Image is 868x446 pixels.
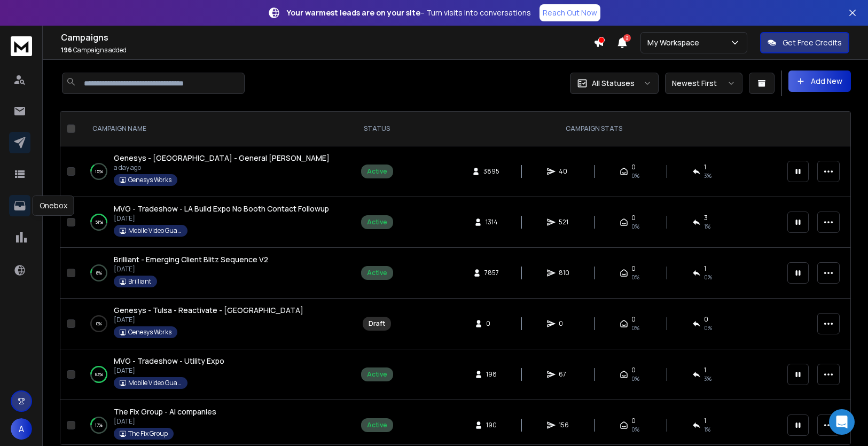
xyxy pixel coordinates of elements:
[95,369,103,380] p: 83 %
[704,425,710,434] span: 1 %
[631,374,639,383] span: 0%
[128,176,171,184] p: Genesys Works
[829,409,855,435] div: Open Intercom Messenger
[114,417,216,426] p: [DATE]
[114,356,224,366] a: MVG - Tradeshow - Utility Expo
[95,217,103,228] p: 51 %
[114,305,303,316] a: Genesys - Tulsa - Reactivate - [GEOGRAPHIC_DATA]
[559,421,569,429] span: 156
[704,366,706,374] span: 1
[783,37,842,48] p: Get Free Credits
[559,370,569,379] span: 67
[128,277,151,286] p: Brilliant
[559,319,569,328] span: 0
[114,406,216,417] span: The Fix Group - AI companies
[559,167,569,176] span: 40
[11,36,32,56] img: logo
[95,166,103,177] p: 15 %
[704,417,706,425] span: 1
[631,214,636,222] span: 0
[96,268,102,278] p: 8 %
[95,420,103,431] p: 17 %
[631,324,639,332] span: 0%
[486,421,497,429] span: 190
[61,46,593,54] p: Campaigns added
[367,421,387,429] div: Active
[484,269,499,277] span: 7857
[114,163,330,172] p: a day ago
[367,218,387,226] div: Active
[704,273,712,281] span: 0 %
[407,112,781,146] th: CAMPAIGN STATS
[369,319,385,328] div: Draft
[128,429,168,438] p: The Fix Group
[631,417,636,425] span: 0
[486,218,498,226] span: 1314
[631,171,639,180] span: 0%
[559,269,569,277] span: 810
[623,34,631,42] span: 2
[128,328,171,337] p: Genesys Works
[539,4,600,21] a: Reach Out Now
[80,146,347,197] td: 15%Genesys - [GEOGRAPHIC_DATA] - General [PERSON_NAME]a day agoGenesys Works
[114,366,224,375] p: [DATE]
[631,273,639,281] span: 0%
[704,214,708,222] span: 3
[128,379,182,387] p: Mobile Video Guard
[704,374,711,383] span: 3 %
[367,269,387,277] div: Active
[647,37,703,48] p: My Workspace
[486,370,497,379] span: 198
[61,45,72,54] span: 196
[128,226,182,235] p: Mobile Video Guard
[33,195,74,216] div: Onebox
[96,318,102,329] p: 0 %
[704,171,711,180] span: 3 %
[11,418,32,440] button: A
[704,222,710,231] span: 1 %
[287,7,420,18] strong: Your warmest leads are on your site
[486,319,497,328] span: 0
[367,167,387,176] div: Active
[114,316,303,324] p: [DATE]
[80,349,347,400] td: 83%MVG - Tradeshow - Utility Expo[DATE]Mobile Video Guard
[114,204,329,214] a: MVG - Tradeshow - LA Build Expo No Booth Contact Followup
[114,153,330,163] a: Genesys - [GEOGRAPHIC_DATA] - General [PERSON_NAME]
[704,163,706,171] span: 1
[80,248,347,299] td: 8%Brilliant - Emerging Client Blitz Sequence V2[DATE]Brilliant
[631,366,636,374] span: 0
[347,112,407,146] th: STATUS
[114,214,329,223] p: [DATE]
[631,222,639,231] span: 0%
[631,425,639,434] span: 0%
[61,31,593,44] h1: Campaigns
[592,78,635,89] p: All Statuses
[665,73,742,94] button: Newest First
[483,167,499,176] span: 3895
[788,71,851,92] button: Add New
[631,264,636,273] span: 0
[80,299,347,349] td: 0%Genesys - Tulsa - Reactivate - [GEOGRAPHIC_DATA][DATE]Genesys Works
[367,370,387,379] div: Active
[80,197,347,248] td: 51%MVG - Tradeshow - LA Build Expo No Booth Contact Followup[DATE]Mobile Video Guard
[704,264,706,273] span: 1
[114,356,224,366] span: MVG - Tradeshow - Utility Expo
[114,406,216,417] a: The Fix Group - AI companies
[80,112,347,146] th: CAMPAIGN NAME
[631,315,636,324] span: 0
[704,315,708,324] span: 0
[543,7,597,18] p: Reach Out Now
[287,7,531,18] p: – Turn visits into conversations
[114,265,268,273] p: [DATE]
[631,163,636,171] span: 0
[114,254,268,265] a: Brilliant - Emerging Client Blitz Sequence V2
[760,32,849,53] button: Get Free Credits
[704,324,712,332] span: 0%
[559,218,569,226] span: 521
